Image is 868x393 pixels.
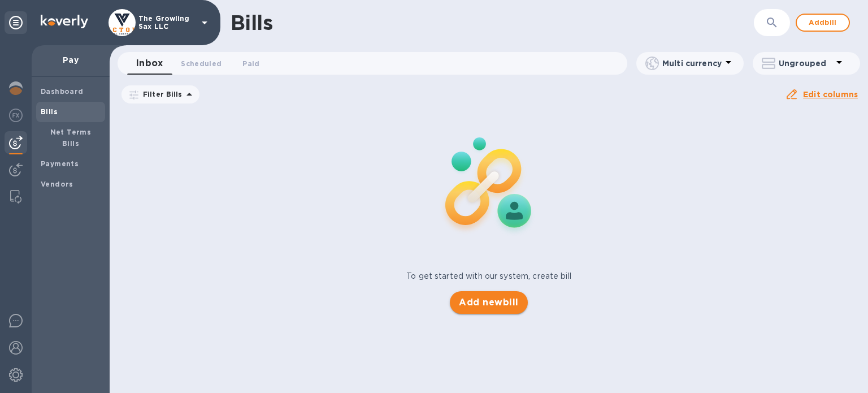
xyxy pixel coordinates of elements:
[138,89,183,99] p: Filter Bills
[803,90,858,99] u: Edit columns
[779,58,832,69] p: Ungrouped
[231,11,272,34] h1: Bills
[41,54,101,66] p: Pay
[41,180,73,188] b: Vendors
[181,58,222,70] span: Scheduled
[242,58,259,70] span: Paid
[136,55,163,71] span: Inbox
[450,291,527,314] button: Add newbill
[796,14,850,32] button: Addbill
[459,296,518,309] span: Add new bill
[50,128,92,148] b: Net Terms Bills
[5,11,27,34] div: Unpin categories
[662,58,722,69] p: Multi currency
[41,159,79,168] b: Payments
[9,109,23,122] img: Foreign exchange
[41,107,58,116] b: Bills
[41,15,88,28] img: Logo
[406,270,571,282] p: To get started with our system, create bill
[41,87,84,96] b: Dashboard
[806,16,840,29] span: Add bill
[138,15,195,31] p: The Growling Sax LLC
